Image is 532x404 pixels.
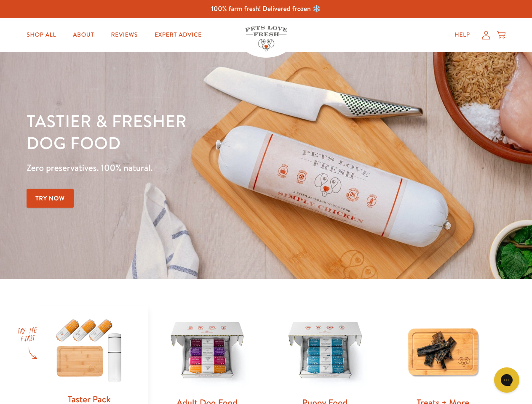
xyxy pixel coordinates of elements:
[27,189,74,208] a: Try Now
[245,26,287,51] img: Pets Love Fresh
[448,27,477,43] a: Help
[66,27,101,43] a: About
[27,110,346,154] h1: Tastier & fresher dog food
[104,27,144,43] a: Reviews
[490,364,524,396] iframe: Gorgias live chat messenger
[27,160,346,175] p: Zero preservatives. 100% natural.
[20,27,63,43] a: Shop All
[148,27,209,43] a: Expert Advice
